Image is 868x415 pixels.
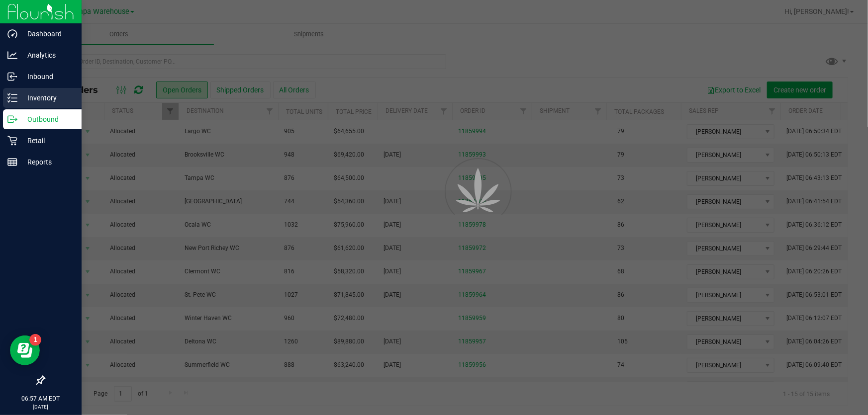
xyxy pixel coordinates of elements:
p: Reports [17,156,77,168]
p: Dashboard [17,28,77,40]
p: Inventory [17,92,77,104]
inline-svg: Inventory [7,93,17,103]
inline-svg: Reports [7,157,17,167]
inline-svg: Inbound [7,72,17,82]
p: [DATE] [4,403,77,411]
p: 06:57 AM EDT [4,394,77,403]
p: Retail [17,135,77,147]
iframe: Resource center unread badge [29,334,41,346]
p: Outbound [17,113,77,125]
iframe: Resource center [10,335,40,365]
inline-svg: Outbound [7,114,17,124]
inline-svg: Dashboard [7,29,17,39]
p: Analytics [17,49,77,61]
inline-svg: Analytics [7,50,17,60]
p: Inbound [17,71,77,83]
inline-svg: Retail [7,136,17,146]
